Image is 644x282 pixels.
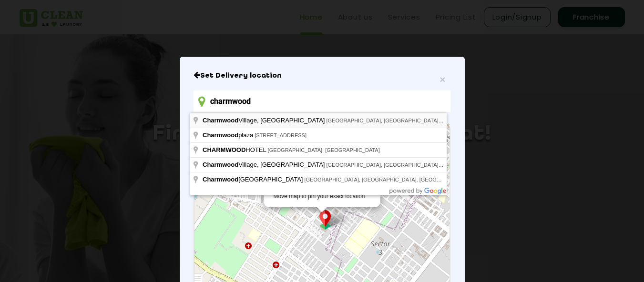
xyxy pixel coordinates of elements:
span: plaza [203,131,255,139]
span: Village, [GEOGRAPHIC_DATA] [203,117,326,124]
span: Charmwood [203,161,238,168]
span: [STREET_ADDRESS] [255,132,307,138]
input: Enter location [194,91,450,112]
span: Charmwood [203,131,238,139]
span: [GEOGRAPHIC_DATA] [203,176,304,183]
span: HOTEL [203,146,268,153]
h6: Close [194,71,450,81]
span: CHARMWOOD [203,146,245,153]
span: Charmwood [203,176,238,183]
button: Close [440,74,445,84]
span: [GEOGRAPHIC_DATA], [GEOGRAPHIC_DATA] [268,147,380,153]
span: [GEOGRAPHIC_DATA], [GEOGRAPHIC_DATA], [GEOGRAPHIC_DATA] [326,118,496,123]
span: Village, [GEOGRAPHIC_DATA] [203,161,326,168]
span: [GEOGRAPHIC_DATA], [GEOGRAPHIC_DATA], [GEOGRAPHIC_DATA] [304,177,474,182]
span: [GEOGRAPHIC_DATA], [GEOGRAPHIC_DATA], [GEOGRAPHIC_DATA], [GEOGRAPHIC_DATA] [326,162,553,168]
span: × [440,74,445,85]
span: Charmwood [203,117,238,124]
